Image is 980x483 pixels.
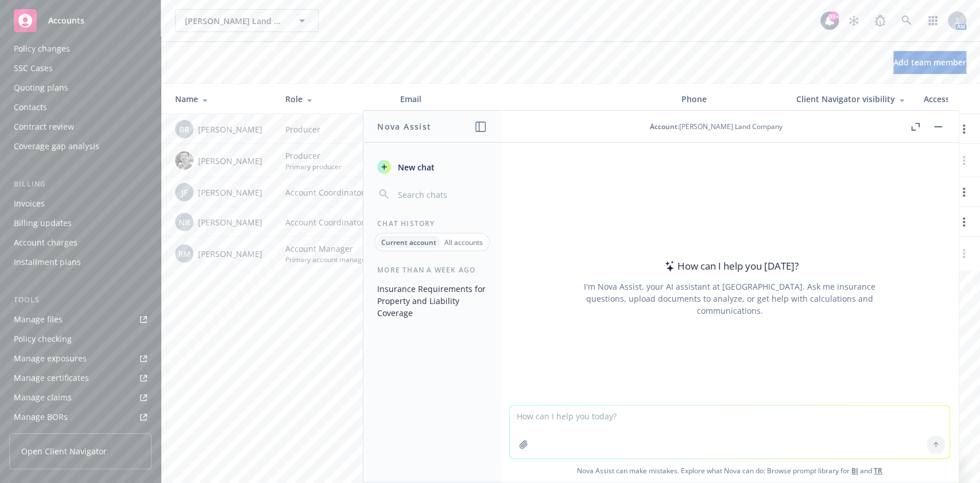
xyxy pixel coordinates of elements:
a: Contract review [9,118,152,136]
span: [PERSON_NAME] [198,155,262,167]
a: Contacts [9,98,152,116]
input: Search chats [396,186,487,202]
div: Billing [9,178,152,190]
div: Coverage gap analysis [14,137,99,155]
div: Role [285,93,382,105]
p: All accounts [444,237,483,247]
span: NR [179,216,190,228]
a: TR [874,466,882,476]
a: Accounts [9,5,152,37]
div: I'm Nova Assist, your AI assistant at [GEOGRAPHIC_DATA]. Ask me insurance questions, upload docum... [568,281,891,317]
a: Open options [957,122,971,136]
a: Manage exposures [9,349,152,368]
a: Report a Bug [869,9,892,32]
a: Search [895,9,918,32]
a: BI [851,466,858,476]
div: Policy checking [14,330,72,348]
div: Quoting plans [14,79,68,97]
button: New chat [373,157,491,177]
div: Manage exposures [14,349,87,368]
div: Name [175,93,267,105]
div: Installment plans [14,253,81,271]
div: Manage files [14,310,63,329]
div: SSC Cases [14,59,53,77]
img: photo [175,151,193,170]
div: Chat History [363,219,501,228]
span: Primary account manager [285,255,369,264]
a: Invoices [9,194,152,213]
a: Account charges [9,233,152,252]
div: Client Navigator visibility [796,93,905,105]
div: Manage BORs [14,408,68,426]
span: RM [178,248,191,260]
div: : [PERSON_NAME] Land Company [650,122,783,131]
span: Account Coordinator [285,186,365,198]
span: Accounts [48,16,84,25]
button: Insurance Requirements for Property and Liability Coverage [373,279,491,322]
div: More than a week ago [363,265,501,275]
a: Policy checking [9,330,152,348]
span: [PERSON_NAME] [198,123,262,135]
div: Manage claims [14,388,72,407]
a: Switch app [921,9,944,32]
span: Account Coordinator [285,216,365,228]
div: Manage certificates [14,369,89,387]
div: 99+ [828,11,839,22]
a: Coverage gap analysis [9,137,152,155]
span: Primary producer [285,162,342,172]
span: JF [181,186,188,198]
a: SSC Cases [9,59,152,77]
a: Manage files [9,310,152,329]
span: [PERSON_NAME] [198,186,262,198]
div: Email [400,93,663,105]
a: Quoting plans [9,79,152,97]
span: Account Manager [285,243,369,255]
span: BR [179,123,189,135]
span: Add team member [893,57,966,68]
a: Installment plans [9,253,152,271]
p: Current account [381,237,436,247]
div: Policy changes [14,40,70,58]
div: How can I help you [DATE]? [661,259,799,274]
a: Stop snowing [842,9,865,32]
a: Manage claims [9,388,152,407]
a: Open options [957,215,971,229]
h1: Nova Assist [377,120,431,133]
span: New chat [396,161,435,173]
a: Policy changes [9,40,152,58]
span: [PERSON_NAME] [198,216,262,228]
div: Invoices [14,194,45,213]
div: Contacts [14,98,47,116]
button: [PERSON_NAME] Land Company [175,9,319,32]
span: Account [650,122,677,131]
div: Contract review [14,118,74,136]
div: Account charges [14,233,78,252]
div: Tools [9,294,152,306]
a: Open options [957,185,971,199]
div: Phone [681,93,778,105]
span: Producer [285,150,342,162]
div: Billing updates [14,214,72,232]
span: Open Client Navigator [21,445,107,457]
button: Add team member [893,51,966,74]
a: Billing updates [9,214,152,232]
span: [PERSON_NAME] [198,248,262,260]
span: Nova Assist can make mistakes. Explore what Nova can do: Browse prompt library for and [505,459,954,482]
a: Manage BORs [9,408,152,426]
span: Producer [285,123,320,135]
a: Manage certificates [9,369,152,387]
span: [PERSON_NAME] Land Company [185,15,284,27]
